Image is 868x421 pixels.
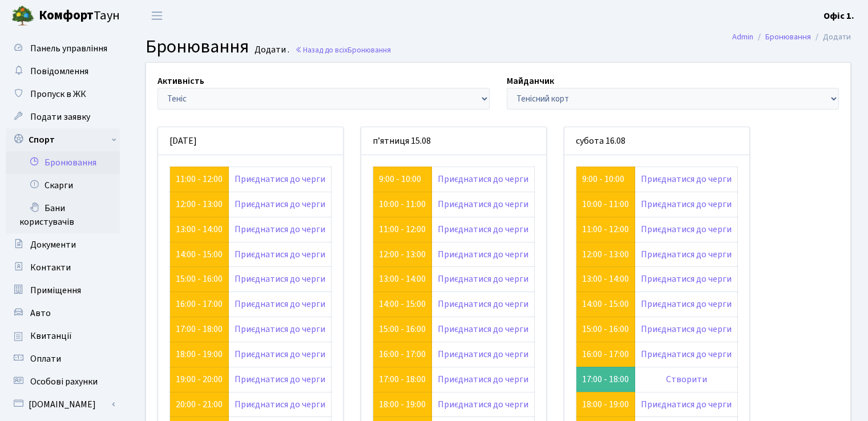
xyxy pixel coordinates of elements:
a: Приєднатися до черги [235,298,325,310]
a: Admin [732,31,753,43]
a: 13:00 - 14:00 [176,223,223,236]
a: Квитанції [6,325,120,347]
a: Приєднатися до черги [235,248,325,261]
a: Приєднатися до черги [235,323,325,335]
a: 16:00 - 17:00 [582,348,629,361]
a: 11:00 - 12:00 [379,223,426,236]
a: Офіс 1. [823,9,854,23]
a: Приєднатися до черги [438,348,528,361]
a: Приєднатися до черги [438,298,528,310]
a: 11:00 - 12:00 [176,173,223,185]
div: п’ятниця 15.08 [361,127,546,155]
a: Створити [666,373,707,386]
a: Приєднатися до черги [235,373,325,386]
a: Приєднатися до черги [235,398,325,411]
b: Офіс 1. [823,10,854,22]
span: Приміщення [30,284,81,297]
span: Оплати [30,353,61,365]
a: Приєднатися до черги [641,248,732,261]
a: 14:00 - 15:00 [582,298,629,310]
span: Панель управління [30,42,107,55]
a: 16:00 - 17:00 [176,298,223,310]
span: Повідомлення [30,65,88,78]
span: Контакти [30,261,71,274]
span: Квитанції [30,330,72,342]
td: 17:00 - 18:00 [576,367,635,392]
a: Приєднатися до черги [438,273,528,285]
a: Бронювання [6,151,120,174]
a: Приєднатися до черги [641,323,732,335]
label: Майданчик [507,74,554,88]
a: Приєднатися до черги [235,173,325,185]
a: Авто [6,302,120,325]
a: 14:00 - 15:00 [379,298,426,310]
a: 16:00 - 17:00 [379,348,426,361]
span: Подати заявку [30,111,90,123]
a: Бронювання [765,31,811,43]
a: 18:00 - 19:00 [582,398,629,411]
a: 18:00 - 19:00 [379,398,426,411]
a: Приєднатися до черги [641,273,732,285]
div: субота 16.08 [564,127,749,155]
a: 10:00 - 11:00 [379,198,426,211]
a: 12:00 - 13:00 [582,248,629,261]
a: Панель управління [6,37,120,60]
a: 14:00 - 15:00 [176,248,223,261]
a: 13:00 - 14:00 [379,273,426,285]
a: Приєднатися до черги [235,348,325,361]
img: logo.png [11,5,34,27]
a: 12:00 - 13:00 [176,198,223,211]
a: Приєднатися до черги [641,398,732,411]
a: 18:00 - 19:00 [176,348,223,361]
a: 17:00 - 18:00 [176,323,223,335]
a: Приєднатися до черги [641,348,732,361]
a: Приєднатися до черги [641,173,732,185]
small: Додати . [252,44,289,55]
span: Особові рахунки [30,375,98,388]
a: Приєднатися до черги [438,398,528,411]
a: 19:00 - 20:00 [176,373,223,386]
a: Приєднатися до черги [438,198,528,211]
a: Приєднатися до черги [641,198,732,211]
a: Приєднатися до черги [438,373,528,386]
a: Документи [6,233,120,256]
a: 9:00 - 10:00 [379,173,421,185]
a: 20:00 - 21:00 [176,398,223,411]
a: Спорт [6,128,120,151]
a: 13:00 - 14:00 [582,273,629,285]
a: 10:00 - 11:00 [582,198,629,211]
nav: breadcrumb [715,25,868,49]
label: Активність [158,74,204,88]
a: 15:00 - 16:00 [379,323,426,335]
a: Приміщення [6,279,120,302]
a: Особові рахунки [6,370,120,393]
span: Бронювання [348,44,391,55]
b: Комфорт [39,6,94,25]
a: Приєднатися до черги [438,223,528,236]
a: Приєднатися до черги [641,298,732,310]
a: Приєднатися до черги [235,223,325,236]
a: 9:00 - 10:00 [582,173,624,185]
a: Приєднатися до черги [438,248,528,261]
a: Приєднатися до черги [235,273,325,285]
a: Бани користувачів [6,197,120,233]
span: Документи [30,238,76,251]
a: Приєднатися до черги [438,323,528,335]
a: Подати заявку [6,106,120,128]
a: Оплати [6,347,120,370]
a: Приєднатися до черги [235,198,325,211]
li: Додати [811,31,851,43]
a: Приєднатися до черги [438,173,528,185]
span: Пропуск в ЖК [30,88,86,100]
span: Таун [39,6,120,26]
a: [DOMAIN_NAME] [6,393,120,416]
a: Приєднатися до черги [641,223,732,236]
a: Повідомлення [6,60,120,83]
a: Пропуск в ЖК [6,83,120,106]
a: 15:00 - 16:00 [176,273,223,285]
a: 12:00 - 13:00 [379,248,426,261]
a: 11:00 - 12:00 [582,223,629,236]
a: Назад до всіхБронювання [295,44,391,55]
span: Бронювання [146,34,249,60]
div: [DATE] [158,127,343,155]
